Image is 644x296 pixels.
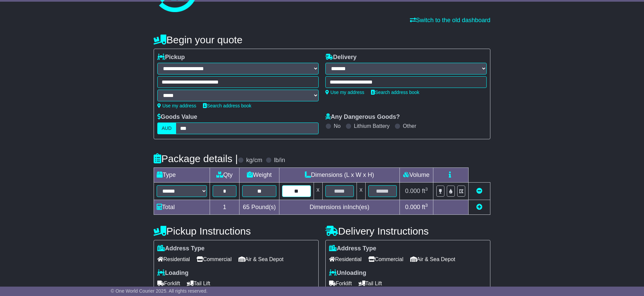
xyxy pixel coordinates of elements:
span: Forklift [157,278,180,289]
span: Commercial [368,254,403,264]
td: Type [154,168,210,183]
label: Pickup [157,54,185,61]
sup: 3 [425,187,428,192]
label: Unloading [329,269,366,277]
span: ft [422,188,428,194]
h4: Package details | [154,153,238,164]
h4: Delivery Instructions [325,226,490,237]
a: Add new item [476,204,482,210]
span: Air & Sea Depot [238,254,284,264]
span: Residential [329,254,362,264]
a: Search address book [371,90,419,95]
td: 1 [210,200,239,215]
label: AUD [157,122,176,134]
span: © One World Courier 2025. All rights reserved. [111,288,208,294]
span: Air & Sea Depot [410,254,455,264]
td: x [314,183,322,200]
span: Commercial [197,254,231,264]
label: Goods Value [157,113,197,121]
a: Switch to the old dashboard [410,17,490,23]
a: Search address book [203,103,251,108]
label: kg/cm [246,157,262,164]
label: Delivery [325,54,357,61]
td: Weight [239,168,279,183]
td: Volume [399,168,433,183]
label: Loading [157,269,189,277]
h4: Pickup Instructions [154,226,319,237]
label: Lithium Battery [354,123,390,129]
h4: Begin your quote [154,34,490,45]
a: Use my address [325,90,364,95]
span: Tail Lift [359,278,382,289]
span: Residential [157,254,190,264]
label: Address Type [157,245,205,252]
label: Address Type [329,245,376,252]
sup: 3 [425,203,428,208]
label: lb/in [274,157,285,164]
td: Dimensions in Inch(es) [279,200,400,215]
td: Qty [210,168,239,183]
span: 0.000 [405,188,420,194]
span: Tail Lift [187,278,210,289]
td: x [357,183,365,200]
span: Forklift [329,278,352,289]
span: 0.000 [405,204,420,210]
a: Use my address [157,103,196,108]
span: ft [422,204,428,210]
td: Total [154,200,210,215]
span: 65 [243,204,250,210]
td: Pound(s) [239,200,279,215]
label: No [334,123,340,129]
td: Dimensions (L x W x H) [279,168,400,183]
a: Remove this item [476,188,482,194]
label: Other [403,123,416,129]
label: Any Dangerous Goods? [325,113,400,121]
